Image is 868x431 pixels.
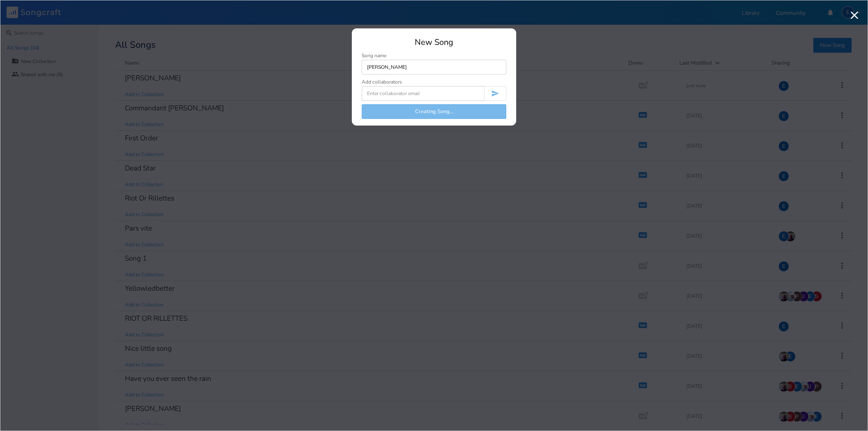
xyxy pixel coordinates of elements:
[484,86,506,101] button: Invite
[362,38,506,47] div: New Song
[362,53,506,58] div: Song name
[362,86,484,101] input: Enter collaborator email
[362,60,506,75] input: Enter song name
[362,104,506,119] button: Creating Song...
[362,79,402,84] div: Add collaborators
